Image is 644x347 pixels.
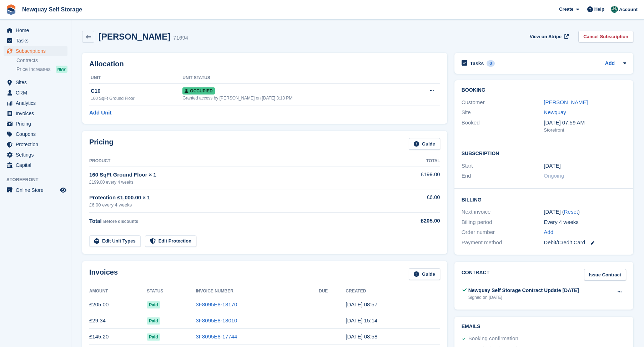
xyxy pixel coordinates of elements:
span: Total [89,218,102,224]
span: Paid [147,301,160,308]
div: Billing period [462,218,544,226]
div: 160 SqFt Ground Floor × 1 [89,171,386,179]
span: Paid [147,333,160,341]
div: Protection £1,000.00 × 1 [89,194,386,202]
div: Signed on [DATE] [468,294,579,301]
a: Guide [409,268,440,280]
div: Payment method [462,239,544,247]
div: Booked [462,119,544,134]
h2: Pricing [89,138,114,150]
div: Order number [462,228,544,236]
a: menu [4,185,67,195]
a: View on Stripe [527,31,570,42]
a: Edit Unit Types [89,235,141,247]
h2: Subscription [462,149,626,157]
a: Price increases NEW [16,65,67,73]
td: £6.00 [386,189,440,213]
a: menu [4,25,67,35]
a: Preview store [59,186,67,194]
span: Analytics [16,98,59,108]
span: Capital [16,160,59,170]
a: Guide [409,138,440,150]
a: 3F8095E8-18170 [196,301,237,307]
div: Site [462,108,544,117]
a: menu [4,108,67,118]
span: Protection [16,139,59,149]
span: Create [559,6,573,13]
td: £199.00 [386,167,440,189]
a: menu [4,139,67,149]
div: NEW [56,66,67,73]
span: Help [594,6,604,13]
span: Price increases [16,66,51,73]
th: Unit [89,72,182,84]
time: 2025-09-04 14:14:43 UTC [346,317,377,323]
a: Add [605,60,615,68]
td: £205.00 [89,297,147,313]
span: Paid [147,317,160,325]
a: Newquay [544,109,566,115]
div: 160 SqFt Ground Floor [91,95,182,102]
th: Unit Status [182,72,409,84]
a: Add Unit [89,109,111,117]
span: Sites [16,77,59,87]
a: menu [4,88,67,98]
span: Settings [16,150,59,160]
h2: Emails [462,324,626,330]
th: Total [386,155,440,167]
h2: Booking [462,87,626,93]
h2: Allocation [89,60,440,68]
a: Add [544,228,553,236]
a: menu [4,98,67,108]
div: Next invoice [462,208,544,216]
a: menu [4,129,67,139]
div: Start [462,162,544,170]
div: End [462,172,544,180]
div: Customer [462,98,544,107]
span: Subscriptions [16,46,59,56]
h2: Contract [462,269,490,281]
a: Edit Protection [145,235,196,247]
a: menu [4,46,67,56]
div: [DATE] ( ) [544,208,626,216]
div: Every 4 weeks [544,218,626,226]
div: Storefront [544,127,626,134]
div: Granted access by [PERSON_NAME] on [DATE] 3:13 PM [182,95,409,101]
a: [PERSON_NAME] [544,99,588,105]
span: Storefront [6,176,71,183]
div: £199.00 every 4 weeks [89,179,386,185]
span: Online Store [16,185,59,195]
div: C10 [91,87,182,95]
span: Tasks [16,36,59,46]
th: Invoice Number [196,286,319,297]
div: [DATE] 07:59 AM [544,119,626,127]
th: Product [89,155,386,167]
td: £145.20 [89,329,147,345]
a: Cancel Subscription [578,31,633,42]
a: 3F8095E8-17744 [196,333,237,340]
h2: Invoices [89,268,118,280]
a: menu [4,36,67,46]
img: stora-icon-8386f47178a22dfd0bd8f6a31ec36ba5ce8667c1dd55bd0f319d3a0aa187defe.svg [6,4,16,15]
div: £205.00 [386,217,440,225]
a: menu [4,77,67,87]
h2: Billing [462,196,626,203]
th: Status [147,286,196,297]
h2: [PERSON_NAME] [99,32,170,41]
time: 2025-09-18 07:57:40 UTC [346,301,377,307]
th: Amount [89,286,147,297]
th: Due [319,286,346,297]
th: Created [346,286,440,297]
a: Reset [564,209,578,215]
span: Invoices [16,108,59,118]
div: 71694 [173,34,188,42]
a: Issue Contract [584,269,626,281]
span: Pricing [16,119,59,129]
div: 0 [487,60,495,67]
span: CRM [16,88,59,98]
a: Newquay Self Storage [19,4,85,15]
td: £29.34 [89,313,147,329]
a: 3F8095E8-18010 [196,317,237,323]
span: Ongoing [544,173,564,179]
a: Contracts [16,57,67,64]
